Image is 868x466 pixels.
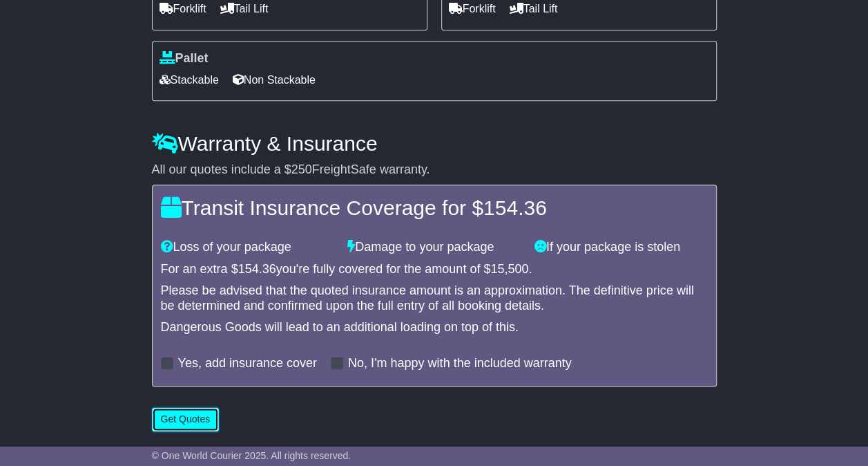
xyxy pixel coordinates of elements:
span: 154.36 [483,196,547,219]
h4: Transit Insurance Coverage for $ [161,196,708,219]
div: Dangerous Goods will lead to an additional loading on top of this. [161,320,708,335]
span: © One World Courier 2025. All rights reserved. [152,450,351,461]
div: For an extra $ you're fully covered for the amount of $ . [161,262,708,277]
div: All our quotes include a $ FreightSafe warranty. [152,162,717,178]
label: Yes, add insurance cover [178,356,317,371]
div: Damage to your package [340,240,528,255]
div: Please be advised that the quoted insurance amount is an approximation. The definitive price will... [161,283,708,313]
label: Pallet [160,51,209,66]
div: Loss of your package [154,240,341,255]
button: Get Quotes [152,407,220,431]
span: Non Stackable [233,69,316,91]
span: 154.36 [238,262,276,276]
h4: Warranty & Insurance [152,132,717,155]
span: 250 [291,162,312,176]
div: If your package is stolen [528,240,715,255]
span: 15,500 [490,262,528,276]
label: No, I'm happy with the included warranty [348,356,572,371]
span: Stackable [160,69,219,91]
